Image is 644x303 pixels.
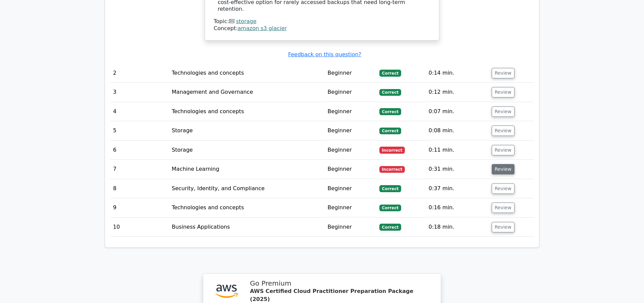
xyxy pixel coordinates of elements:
[325,64,377,83] td: Beginner
[110,64,169,83] td: 2
[169,141,325,160] td: Storage
[379,224,401,230] span: Correct
[325,141,377,160] td: Beginner
[325,179,377,198] td: Beginner
[236,18,257,24] a: storage
[169,64,325,83] td: Technologies and concepts
[426,218,489,237] td: 0:18 min.
[492,183,515,194] button: Review
[379,70,401,76] span: Correct
[492,87,515,97] button: Review
[110,179,169,198] td: 8
[379,185,401,192] span: Correct
[169,160,325,179] td: Machine Learning
[110,121,169,140] td: 5
[492,222,515,232] button: Review
[288,51,361,58] a: Feedback on this question?
[426,141,489,160] td: 0:11 min.
[214,25,430,32] div: Concept:
[325,121,377,140] td: Beginner
[325,198,377,217] td: Beginner
[169,218,325,237] td: Business Applications
[426,102,489,121] td: 0:07 min.
[169,102,325,121] td: Technologies and concepts
[110,102,169,121] td: 4
[325,102,377,121] td: Beginner
[325,218,377,237] td: Beginner
[110,160,169,179] td: 7
[426,198,489,217] td: 0:16 min.
[379,128,401,134] span: Correct
[379,89,401,96] span: Correct
[379,147,405,153] span: Incorrect
[325,83,377,102] td: Beginner
[110,218,169,237] td: 10
[492,126,515,136] button: Review
[426,83,489,102] td: 0:12 min.
[426,64,489,83] td: 0:14 min.
[110,83,169,102] td: 3
[325,160,377,179] td: Beginner
[492,164,515,174] button: Review
[426,160,489,179] td: 0:31 min.
[492,203,515,213] button: Review
[492,68,515,78] button: Review
[379,108,401,115] span: Correct
[110,141,169,160] td: 6
[492,145,515,155] button: Review
[110,198,169,217] td: 9
[214,18,430,25] div: Topic:
[169,121,325,140] td: Storage
[492,106,515,117] button: Review
[379,205,401,211] span: Correct
[426,179,489,198] td: 0:37 min.
[426,121,489,140] td: 0:08 min.
[379,166,405,173] span: Incorrect
[169,198,325,217] td: Technologies and concepts
[169,83,325,102] td: Management and Governance
[169,179,325,198] td: Security, Identity, and Compliance
[238,25,287,31] a: amazon s3 glacier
